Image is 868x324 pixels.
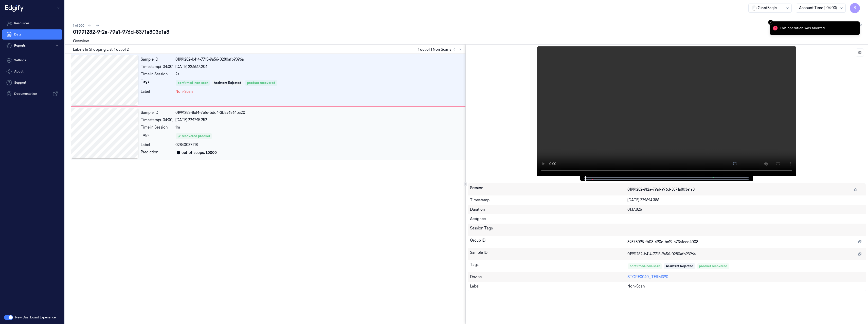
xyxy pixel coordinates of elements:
[214,81,241,85] div: Assistant Rejected
[141,110,173,115] div: Sample ID
[627,207,864,212] div: 01:17.826
[850,3,860,13] button: B
[178,134,210,138] div: recovered product
[175,89,193,94] span: Non-Scan
[627,187,695,192] span: 01991282-9f2a-79a1-976d-8371a803e1a8
[627,239,698,245] span: 39378095-fb08-490c-bc19-a73afced4008
[141,150,173,156] div: Prediction
[175,64,463,69] div: [DATE] 22:16:17.204
[141,117,173,123] div: Timestamp (-04:00)
[175,110,463,115] div: 01991283-8cf4-7e1e-bdd4-3b8a6364ba20
[627,275,668,279] a: STORE0040_TERM390
[141,57,173,62] div: Sample ID
[247,81,275,85] div: product recovered
[175,125,463,130] div: 1m
[470,250,627,258] div: Sample ID
[627,197,864,203] div: [DATE] 22:16:14.386
[470,197,627,203] div: Timestamp
[470,284,627,289] div: Label
[2,66,62,77] button: About
[141,71,173,77] div: Time in Session
[470,207,627,212] div: Duration
[73,39,89,44] a: Overview
[470,185,627,193] div: Session
[627,284,645,289] span: Non-Scan
[470,226,627,234] div: Session Tags
[418,46,463,52] span: 1 out of 1 Non Scans
[2,29,62,40] a: Data
[2,18,62,28] a: Resources
[175,117,463,123] div: [DATE] 22:17:15.252
[73,28,864,35] div: 01991282-9f2a-79a1-976d-8371a803e1a8
[182,150,217,155] div: out-of-scope: 1.0000
[699,264,727,268] div: product recovered
[141,79,173,87] div: Tags
[627,251,696,257] span: 01991282-b414-7715-9a56-0280afb9396a
[141,64,173,69] div: Timestamp (-04:00)
[175,142,198,148] span: 02840037218
[666,264,693,268] div: Assistant Rejected
[2,55,62,65] a: Settings
[175,71,463,77] div: 2s
[470,274,627,280] div: Device
[141,132,173,140] div: Tags
[470,216,864,222] div: Assignee
[470,262,627,270] div: Tags
[73,47,129,52] span: Labels In Shopping List: 1 out of 2
[2,89,62,99] a: Documentation
[630,264,660,268] div: confirmed-non-scan
[470,238,627,246] div: Group ID
[141,125,173,130] div: Time in Session
[768,20,773,25] button: Close toast
[141,89,173,94] div: Label
[2,78,62,88] a: Support
[54,4,62,12] button: Toggle Navigation
[178,81,208,85] div: confirmed-non-scan
[780,26,825,31] div: This operation was aborted
[141,142,173,148] div: Label
[73,23,84,28] span: 1 of 200
[175,57,463,62] div: 01991282-b414-7715-9a56-0280afb9396a
[2,41,62,51] button: Reports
